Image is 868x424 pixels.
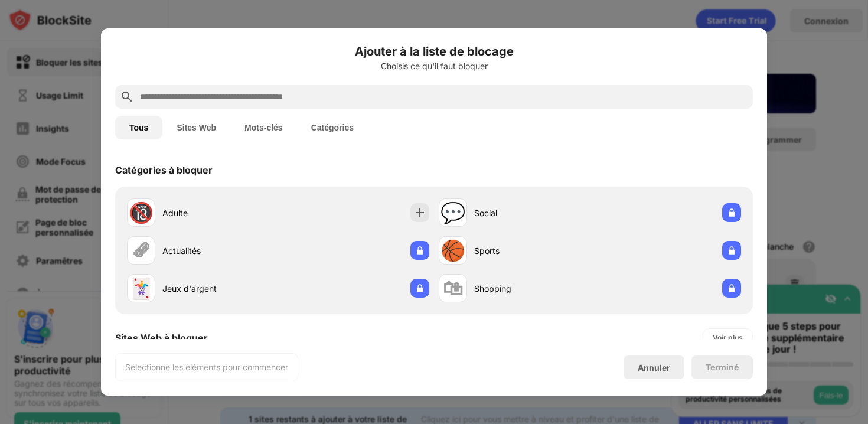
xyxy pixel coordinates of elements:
button: Tous [115,116,162,139]
button: Catégories [297,116,368,139]
div: Sites Web à bloquer [115,332,208,344]
img: search.svg [120,90,134,104]
div: Sélectionne les éléments pour commencer [125,361,288,373]
div: Voir plus [713,332,743,344]
div: Social [474,207,590,219]
h6: Ajouter à la liste de blocage [115,43,753,60]
div: Adulte [162,207,278,219]
div: 🔞 [129,201,154,225]
div: Catégories à bloquer [115,164,213,176]
div: 🗞 [131,239,151,263]
div: Shopping [474,282,590,295]
button: Mots-clés [230,116,297,139]
div: 🃏 [129,276,154,301]
div: 💬 [440,201,465,225]
div: Annuler [638,363,670,373]
button: Sites Web [162,116,230,139]
div: Sports [474,244,590,257]
div: Terminé [706,363,739,372]
div: 🏀 [440,239,465,263]
div: Actualités [162,244,278,257]
div: Choisis ce qu'il faut bloquer [115,61,753,71]
div: 🛍 [443,276,463,301]
div: Jeux d'argent [162,282,278,295]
